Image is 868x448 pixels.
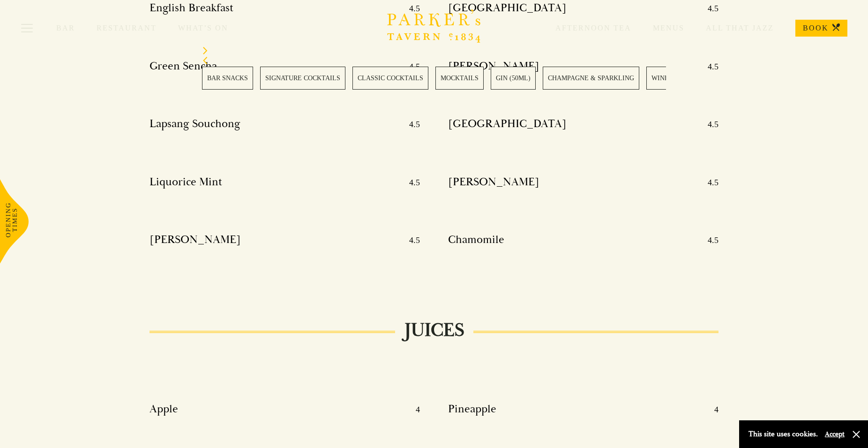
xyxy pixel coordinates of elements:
[400,175,420,190] p: 4.5
[448,117,567,132] h4: [GEOGRAPHIC_DATA]
[400,233,420,248] p: 4.5
[448,402,496,417] h4: Pineapple
[543,67,639,90] a: 6 / 28
[448,233,504,248] h4: Chamomile
[705,402,718,417] p: 4
[406,402,420,417] p: 4
[448,175,539,190] h4: [PERSON_NAME]
[698,175,718,190] p: 4.5
[435,67,484,90] a: 4 / 28
[150,233,241,248] h4: [PERSON_NAME]
[698,233,718,248] p: 4.5
[748,427,818,441] p: This site uses cookies.
[491,67,536,90] a: 5 / 28
[352,67,428,90] a: 3 / 28
[202,57,666,67] div: Previous slide
[150,117,240,132] h4: Lapsang Souchong
[150,175,222,190] h4: Liquorice Mint
[150,402,178,417] h4: Apple
[400,117,420,132] p: 4.5
[395,319,473,342] h2: JUICES
[698,117,718,132] p: 4.5
[852,430,861,439] button: Close and accept
[825,430,845,439] button: Accept
[646,67,678,90] a: 7 / 28
[202,67,253,90] a: 1 / 28
[260,67,345,90] a: 2 / 28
